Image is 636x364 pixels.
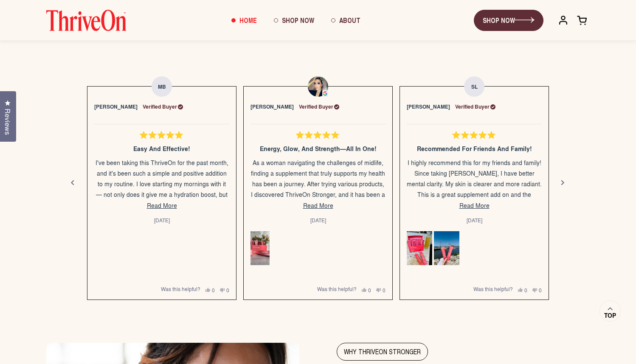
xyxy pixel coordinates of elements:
div: Easy and Effective! [94,144,229,154]
button: Read More [407,200,542,211]
li: Slide 5 [240,66,396,300]
span: [DATE] [310,216,326,224]
div: Review Carousel [63,65,573,300]
img: Hand holding two red ThriveOn supplement packets against a waterfront backdrop with boats and blu... [434,231,459,265]
span: Was this helpful? [473,285,513,293]
span: Shop Now [282,15,314,25]
strong: [PERSON_NAME] [250,103,294,110]
button: 0 [220,286,229,292]
span: Was this helpful? [161,285,200,293]
button: Read More [250,200,386,211]
div: Verified Buyer [143,103,183,111]
span: Read More [459,201,490,210]
strong: MB [152,76,172,97]
button: 0 [532,286,542,292]
span: About [339,15,360,25]
span: Read More [303,201,333,210]
span: Read More [147,201,177,210]
img: google logo [322,90,328,96]
span: WHY THRIVEON STRONGER [337,343,428,361]
div: Recommended for friends and family! [407,144,542,154]
div: Energy, Glow, and Strength—All in One! [250,144,386,154]
button: 0 [376,286,386,292]
p: As a woman navigating the challenges of midlife, finding a supplement that truly supports my heal... [250,157,386,211]
button: Next [552,173,573,193]
span: Top [604,312,616,319]
div: Verified Buyer [299,103,339,111]
button: Read More [94,200,229,211]
span: Was this helpful? [317,285,357,293]
span: [DATE] [154,216,170,224]
a: Shop Now [265,9,323,32]
img: ThriveOn Stronger supplement boxes in orange-mango flavor displayed on a reflective surface with ... [250,231,270,265]
button: 0 [362,286,371,292]
a: Home [223,9,265,32]
span: [DATE] [467,216,482,224]
a: SHOP NOW [474,10,543,31]
strong: SL [464,76,484,97]
p: I highly recommend this for my friends and family! Since taking [PERSON_NAME], I have better ment... [407,157,542,254]
div: Verified Buyer [455,103,495,111]
li: Slide 4 [84,66,240,300]
li: Slide 6 [396,66,552,300]
span: Reviews [2,109,13,135]
span: Home [239,15,257,25]
strong: [PERSON_NAME] [407,103,450,110]
button: Previous [63,173,84,193]
button: 0 [205,286,215,292]
strong: [PERSON_NAME] [94,103,138,110]
img: A box of ThriveOn Stronger supplement packets in red packaging sits on a kitchen counter next to ... [407,231,432,265]
img: Profile picture for Rachel E. [308,76,328,97]
button: 0 [518,286,527,292]
a: About [323,9,369,32]
p: I've been taking this ThriveOn for the past month, and it's been such a simple and positive addit... [94,157,229,221]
